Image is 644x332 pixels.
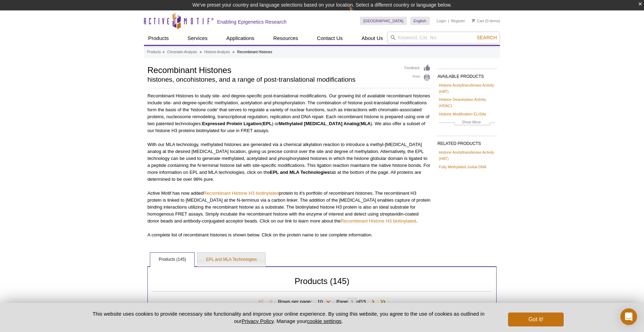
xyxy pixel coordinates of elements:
a: Histone Acetyltransferase Activity (HAT) [439,82,495,95]
a: Products [144,32,173,45]
a: Cart [472,18,484,23]
a: Recombinant Histone H3 biotinylated [203,191,279,196]
span: Previous Page [267,299,274,306]
a: Print [404,74,430,81]
a: Chromatin Analysis [167,49,197,55]
img: Your Cart [472,19,475,22]
button: Search [475,34,499,41]
p: Active Motif has now added protein to it's portfolio of recombinant histones. The recombinant H3 ... [147,190,430,225]
span: First Page [257,299,267,306]
button: Got it! [508,313,564,326]
a: Show More [439,119,495,127]
a: Recombinant Histone H3 biotinylated [341,218,416,224]
li: Recombinant Histones [237,50,272,54]
a: Fully Methylated Jurkat DNA [439,164,486,170]
h2: RELATED PRODUCTS [437,136,497,148]
a: Login [437,18,446,23]
h2: Enabling Epigenetics Research [217,19,287,25]
li: » [200,50,202,54]
p: Recombinant Histones to study site- and degree-specific post-translational modifications. Our gro... [147,92,430,134]
a: Resources [269,32,303,45]
p: A complete list of recombinant histones is shown below. Click on the protein name to see complete... [147,232,430,238]
span: Rows per page: [278,298,333,305]
a: EPL and MLA Technologies [198,253,265,267]
strong: EPL and MLA Technologies [270,170,330,175]
strong: EPL [263,121,272,126]
img: Change Here [349,5,367,22]
a: Histone Modification ELISAs [439,111,486,117]
li: » [233,50,235,54]
span: Page of [333,298,370,305]
p: With our MLA technology, methylated histones are generated via a chemical alkylation reaction to ... [147,141,430,183]
a: Register [451,18,465,23]
li: » [162,50,164,54]
div: Open Intercom Messenger [620,308,637,325]
button: cookie settings [307,318,341,324]
a: Products [147,49,161,55]
input: Keyword, Cat. No. [387,32,500,43]
a: Privacy Policy [242,318,274,324]
strong: Methylated [MEDICAL_DATA] Analog [279,121,359,126]
h2: Products (145) [152,278,492,292]
a: About Us [357,32,387,45]
a: Feedback [404,64,430,72]
h2: AVAILABLE PRODUCTS [437,68,497,81]
span: 15 [361,299,366,305]
h2: histones, oncohistones, and a range of post-translational modifications [147,76,397,83]
h1: Recombinant Histones [147,64,397,75]
a: Histone Analysis [204,49,230,55]
a: English [410,17,430,25]
strong: MLA [361,121,371,126]
a: Services [183,32,212,45]
a: [GEOGRAPHIC_DATA] [360,17,407,25]
a: Histone Deacetylase Activity (HDAC) [439,96,495,109]
a: Histone Acetyltransferase Activity (HAT) [439,149,495,162]
p: This website uses cookies to provide necessary site functionality and improve your online experie... [80,310,497,325]
a: Applications [222,32,259,45]
li: (0 items) [472,17,500,25]
strong: Expressed Protein Ligation [202,121,261,126]
li: | [448,17,449,25]
a: Contact Us [313,32,347,45]
span: Next Page [370,299,377,306]
a: Products (145) [150,253,194,267]
span: Last Page [377,299,387,306]
span: Search [477,35,497,40]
